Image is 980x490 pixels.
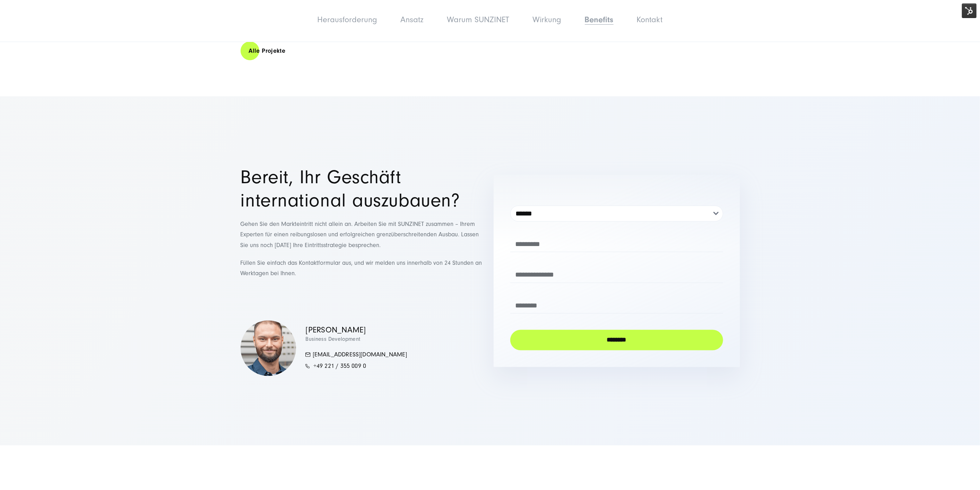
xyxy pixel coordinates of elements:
[962,3,977,18] img: HubSpot Tools-Menüschalter
[306,335,407,343] p: Business Development
[306,325,407,335] p: [PERSON_NAME]
[241,219,487,251] p: Gehen Sie den Markteintritt nicht allein an. Arbeiten Sie mit SUNZINET zusammen – Ihrem Experten ...
[241,41,294,61] a: Alle Projekte
[241,166,487,212] h2: Bereit, Ihr Geschäft international auszubauen?
[533,15,562,24] a: Wirkung
[306,362,366,370] a: +49 221 / 355 009 0
[637,15,663,24] a: Kontakt
[447,15,510,24] a: Warum SUNZINET
[401,15,424,24] a: Ansatz
[313,362,366,370] span: +49 221 / 355 009 0
[241,258,487,279] p: Füllen Sie einfach das Kontaktformular aus, und wir melden uns innerhalb von 24 Stunden an Werkta...
[318,15,378,24] a: Herausforderung
[585,15,614,24] a: Benefits
[241,320,296,376] img: Lukas-Kamm | Markteintritt Grundgerüst SUNZINET
[306,351,407,358] a: [EMAIL_ADDRESS][DOMAIN_NAME]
